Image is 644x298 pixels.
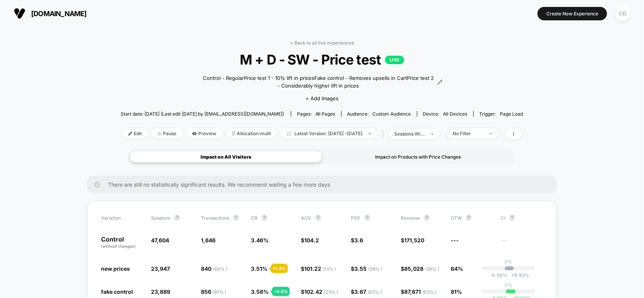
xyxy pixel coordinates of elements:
span: [DOMAIN_NAME] [31,10,87,18]
img: end [431,133,434,135]
span: new prices [101,265,130,272]
button: ? [174,215,180,221]
span: Page Load [500,111,523,117]
span: $ [301,265,336,272]
button: ? [509,215,515,221]
span: $ [401,288,437,295]
span: 3.51 % [251,265,267,272]
span: + [511,272,514,278]
span: 9.92 % [507,272,529,278]
span: -6.36 % [490,272,507,278]
span: --- [451,237,459,243]
a: < Back to all live experiences [290,40,354,46]
span: fake control [101,288,133,295]
span: 23,947 [151,265,170,272]
span: ( 13 % ) [323,266,336,272]
span: 856 [201,288,226,295]
span: There are still no statistically significant results. We recommend waiting a few more days [108,181,541,188]
div: Pages: [297,111,335,117]
span: ( 23 % ) [324,289,338,295]
p: LIVE [385,56,404,64]
img: rebalance [232,131,235,136]
span: AOV [301,215,311,221]
span: 104.2 [304,237,319,243]
span: ( 39 % ) [425,266,439,272]
span: 3.58 % [251,288,269,295]
p: | [508,288,509,293]
span: ( 63 % ) [422,289,437,295]
div: No Filter [453,131,484,136]
button: [DOMAIN_NAME] [12,7,89,20]
span: ( 81 % ) [213,289,226,295]
span: CR [251,215,257,221]
span: Revenue [401,215,420,221]
span: OTW [451,215,493,221]
div: Impact on All Visitors [130,151,322,162]
span: ( 64 % ) [213,266,227,272]
span: 1,646 [201,237,216,243]
span: 102.42 [304,288,338,295]
span: Start date: [DATE] (Last edit [DATE] by [EMAIL_ADDRESS][DOMAIN_NAME]) [121,111,284,117]
span: Preview [186,128,222,139]
span: Allocation: multi [226,128,277,139]
div: CD [615,6,630,21]
span: 3.46 % [251,237,269,243]
img: edit [128,132,132,136]
span: 64% [451,265,463,272]
span: Device: [417,111,473,117]
span: CI [501,215,543,221]
span: 23,889 [151,288,170,295]
button: ? [364,215,370,221]
span: $ [351,288,382,295]
span: 171,520 [404,237,424,243]
button: CD [613,6,632,22]
span: $ [301,288,338,295]
span: 87,671 [404,288,437,295]
span: PSV [351,215,360,221]
span: 3.55 [354,265,382,272]
span: 81% [451,288,462,295]
span: Transactions [201,215,229,221]
span: M + D - SW - Price test [141,51,503,68]
button: ? [261,215,267,221]
div: + 3.6 % [272,287,290,296]
img: calendar [287,132,291,136]
div: Audience: [347,111,411,117]
span: ( 63 % ) [368,289,382,295]
button: ? [466,215,472,221]
span: Custom Audience [373,111,411,117]
div: + 1.4 % [271,264,288,273]
div: Trigger: [480,111,523,117]
button: Create New Experience [538,7,607,20]
span: all devices [443,111,468,117]
span: $ [351,237,363,243]
span: 85,028 [404,265,439,272]
div: Impact on Products with Price Changes [322,151,514,162]
span: $ [401,237,424,243]
img: Visually logo [14,8,25,19]
span: Edit [123,128,148,139]
span: Sessions [151,215,170,221]
span: $ [301,237,319,243]
span: 3.67 [354,288,382,295]
img: end [158,132,161,136]
span: 3.6 [354,237,363,243]
span: --- [501,238,543,249]
div: sessions with impression [395,131,425,137]
span: all pages [315,111,335,117]
button: ? [424,215,430,221]
span: ( 39 % ) [368,266,382,272]
span: Latest Version: [DATE] - [DATE] [281,128,377,139]
p: 0% [505,259,512,265]
span: | [381,128,389,139]
span: $ [351,265,382,272]
img: end [490,133,492,134]
span: Pause [152,128,183,139]
button: ? [233,215,239,221]
p: | [508,265,509,270]
span: $ [401,265,439,272]
img: end [368,133,371,134]
span: Control - RegularPrice test 1 - 10% lift in pricesFake control - Removes upsells in CartPrice tes... [201,74,436,89]
p: 0% [505,282,512,288]
button: ? [315,215,321,221]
